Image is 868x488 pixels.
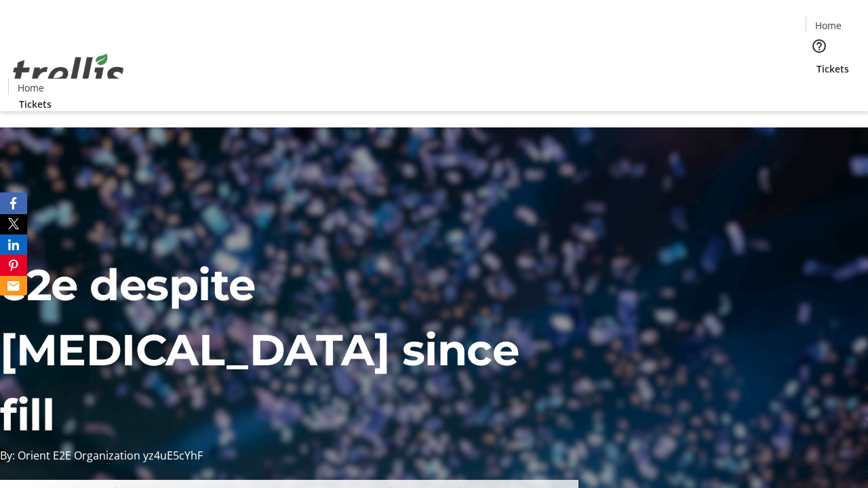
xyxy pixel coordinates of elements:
[806,33,833,60] button: Help
[806,76,833,103] button: Cart
[806,18,850,33] a: Home
[815,18,842,33] span: Home
[8,39,129,106] img: Orient E2E Organization yz4uE5cYhF's Logo
[9,81,52,95] a: Home
[806,62,860,76] a: Tickets
[19,97,52,111] span: Tickets
[18,81,44,95] span: Home
[816,62,849,76] span: Tickets
[8,97,62,111] a: Tickets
